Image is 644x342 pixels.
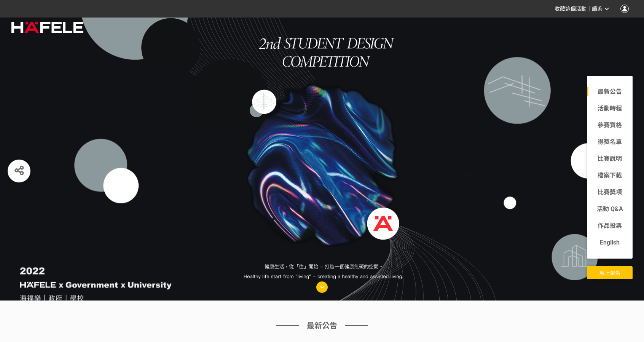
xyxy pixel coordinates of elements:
[307,320,337,331] span: 最新公告
[587,188,633,197] a: 比賽獎項
[587,171,633,180] a: 檔案下載
[49,7,596,315] img: b5ca9c17-09c0-5355-9464-d3b248e459e0.png
[587,121,633,130] a: 參賽資格
[587,87,633,96] a: 最新公告
[587,205,633,214] a: 活動 Q&A
[600,239,620,246] span: English
[587,238,633,247] a: English
[599,270,620,276] span: 馬上報名
[592,6,603,12] span: 語系
[587,104,633,113] a: 活動時程
[587,137,633,147] a: 得獎名單
[598,222,622,229] span: 作品投票
[587,5,592,13] span: ｜
[587,154,633,163] a: 比賽說明
[587,266,633,279] button: 馬上報名
[11,22,83,33] img: fa67c834-f0e1-592e-9ce3-8711e98b797f.png
[555,6,587,12] span: 收藏這個活動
